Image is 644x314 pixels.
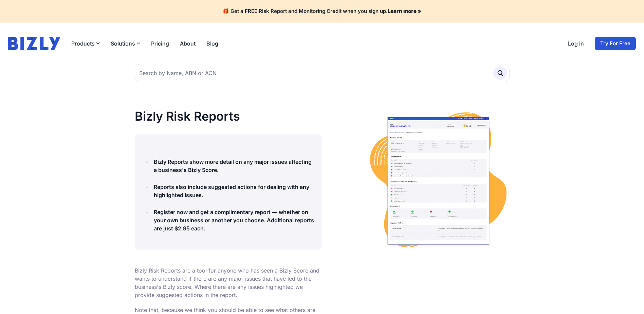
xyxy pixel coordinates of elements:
[151,39,169,48] a: Pricing
[135,64,510,82] input: Search by Name, ABN or ACN
[8,8,636,15] h4: 🎁 Get a FREE Risk Report and Monitoring Credit when you sign up.
[367,109,510,252] img: report
[154,158,314,174] h4: Bizly Reports show more detail on any major issues affecting a business's Bizly Score.
[154,183,314,199] h4: Reports also include suggested actions for dealing with any highlighted issues.
[135,109,322,123] h1: Bizly Risk Reports
[135,266,322,299] p: Bizly Risk Reports are a tool for anyone who has seen a Bizly Score and wants to understand if th...
[568,39,584,48] a: Log in
[180,39,196,48] a: About
[388,8,421,14] a: Learn more »
[154,208,314,232] h4: Register now and get a complimentary report — whether on your own business or another you choose....
[206,39,218,48] a: Blog
[111,39,140,48] button: Solutions
[595,37,636,50] a: Try For Free
[71,39,100,48] button: Products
